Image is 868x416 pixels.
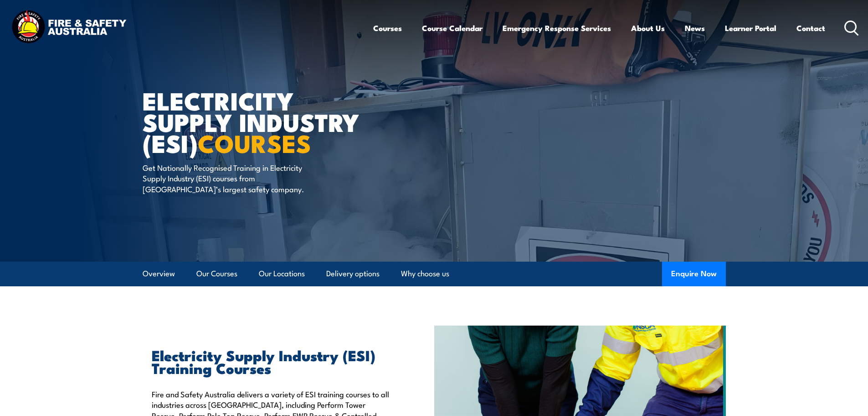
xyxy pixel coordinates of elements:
[373,16,402,40] a: Courses
[326,262,380,286] a: Delivery options
[725,16,776,40] a: Learner Portal
[198,123,311,161] strong: COURSES
[796,16,825,40] a: Contact
[259,262,305,286] a: Our Locations
[422,16,483,40] a: Course Calendar
[143,262,175,286] a: Overview
[152,348,392,374] h2: Electricity Supply Industry (ESI) Training Courses
[143,162,309,194] p: Get Nationally Recognised Training in Electricity Supply Industry (ESI) courses from [GEOGRAPHIC_...
[143,90,368,153] h1: Electricity Supply Industry (ESI)
[503,16,611,40] a: Emergency Response Services
[631,16,665,40] a: About Us
[685,16,705,40] a: News
[401,262,449,286] a: Why choose us
[196,262,237,286] a: Our Courses
[662,262,726,286] button: Enquire Now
